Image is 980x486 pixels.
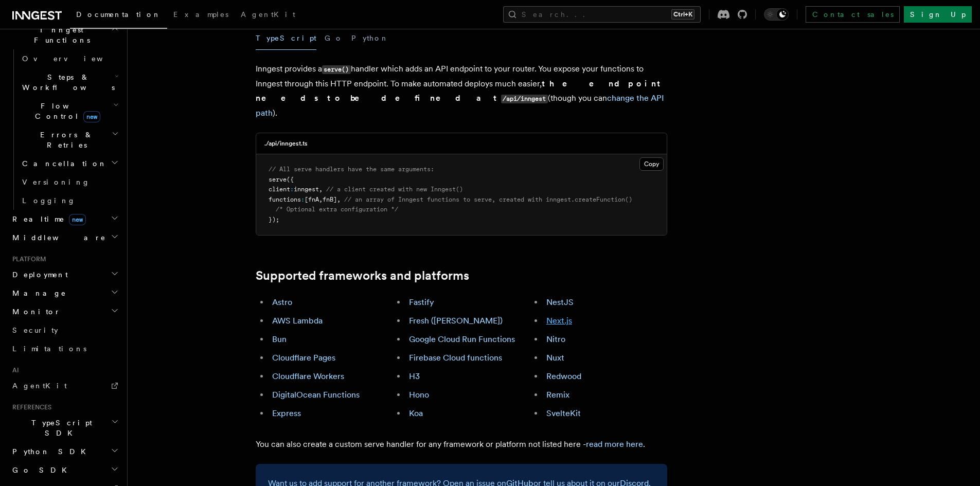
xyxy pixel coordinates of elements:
button: Realtimenew [8,210,121,228]
span: new [69,214,86,225]
a: H3 [409,371,420,381]
span: Errors & Retries [18,130,112,150]
a: read more here [586,439,643,449]
a: Fresh ([PERSON_NAME]) [409,316,503,326]
span: Steps & Workflows [18,72,115,93]
span: /* Optional extra configuration */ [276,206,398,213]
button: Cancellation [18,154,121,173]
p: You can also create a custom serve handler for any framework or platform not listed here - . [256,437,667,452]
span: Python SDK [8,446,92,457]
span: Realtime [8,214,86,224]
span: serve [269,176,287,183]
span: Overview [22,55,128,63]
span: [fnA [305,196,319,203]
button: Search...Ctrl+K [503,6,701,23]
a: Koa [409,408,423,418]
a: Documentation [70,3,167,29]
p: Inngest provides a handler which adds an API endpoint to your router. You expose your functions t... [256,62,667,120]
a: Express [272,408,301,418]
kbd: Ctrl+K [671,9,694,20]
span: Manage [8,288,66,298]
span: fnB] [323,196,337,203]
button: TypeScript SDK [8,413,121,442]
button: Monitor [8,302,121,321]
span: inngest [294,186,319,193]
a: Overview [18,49,121,68]
a: DigitalOcean Functions [272,390,360,400]
a: NestJS [546,297,574,307]
span: Cancellation [18,158,107,169]
a: Redwood [546,371,581,381]
a: AWS Lambda [272,316,323,326]
button: Manage [8,284,121,302]
a: Next.js [546,316,572,326]
a: Fastify [409,297,434,307]
span: References [8,403,51,411]
div: Inngest Functions [8,49,121,210]
span: TypeScript SDK [8,418,111,438]
h3: ./api/inngest.ts [264,139,308,148]
span: Deployment [8,269,68,280]
button: Copy [639,157,664,171]
button: TypeScript [256,27,316,50]
span: AgentKit [241,10,295,19]
span: Documentation [76,10,161,19]
button: Go SDK [8,461,121,479]
a: Remix [546,390,569,400]
span: Examples [173,10,228,19]
span: Flow Control [18,101,113,121]
button: Go [325,27,343,50]
button: Inngest Functions [8,21,121,49]
a: Nuxt [546,353,564,363]
span: functions [269,196,301,203]
a: Logging [18,191,121,210]
span: }); [269,216,279,223]
a: Limitations [8,339,121,358]
button: Toggle dark mode [764,8,789,21]
span: Security [12,326,58,334]
button: Errors & Retries [18,125,121,154]
span: , [337,196,341,203]
button: Flow Controlnew [18,97,121,125]
span: // All serve handlers have the same arguments: [269,166,434,173]
a: SvelteKit [546,408,581,418]
span: Logging [22,196,76,205]
span: Versioning [22,178,90,186]
a: Supported frameworks and platforms [256,268,469,283]
span: client [269,186,290,193]
a: Cloudflare Workers [272,371,344,381]
span: Monitor [8,307,61,317]
a: AgentKit [235,3,301,28]
a: Sign Up [904,6,972,23]
span: Limitations [12,345,86,353]
a: AgentKit [8,376,121,395]
span: new [83,111,100,122]
button: Python [351,27,389,50]
a: Nitro [546,334,565,344]
button: Steps & Workflows [18,68,121,97]
code: serve() [322,65,351,74]
span: Inngest Functions [8,25,111,45]
span: , [319,196,323,203]
span: : [301,196,305,203]
a: Examples [167,3,235,28]
span: // a client created with new Inngest() [326,186,463,193]
span: ({ [287,176,294,183]
button: Python SDK [8,442,121,461]
span: AI [8,366,19,374]
button: Middleware [8,228,121,247]
span: , [319,186,323,193]
a: Google Cloud Run Functions [409,334,515,344]
a: Security [8,321,121,339]
button: Deployment [8,265,121,284]
a: Contact sales [806,6,900,23]
a: Hono [409,390,429,400]
span: AgentKit [12,382,67,390]
span: Go SDK [8,465,73,475]
a: Bun [272,334,287,344]
a: Versioning [18,173,121,191]
a: Astro [272,297,292,307]
a: Cloudflare Pages [272,353,335,363]
code: /api/inngest [501,95,548,103]
a: Firebase Cloud functions [409,353,502,363]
